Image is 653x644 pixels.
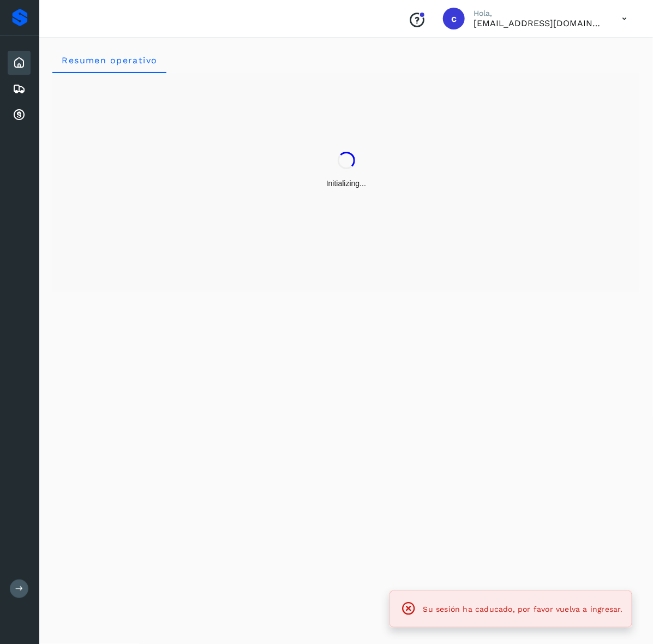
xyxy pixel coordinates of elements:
[474,9,604,18] p: Hola,
[474,18,604,28] p: cuentas3@enlacesmet.com.mx
[61,55,158,65] span: Resumen operativo
[8,77,31,101] div: Embarques
[8,51,31,75] div: Inicio
[423,605,623,613] span: Su sesión ha caducado, por favor vuelva a ingresar.
[8,103,31,127] div: Cuentas por cobrar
